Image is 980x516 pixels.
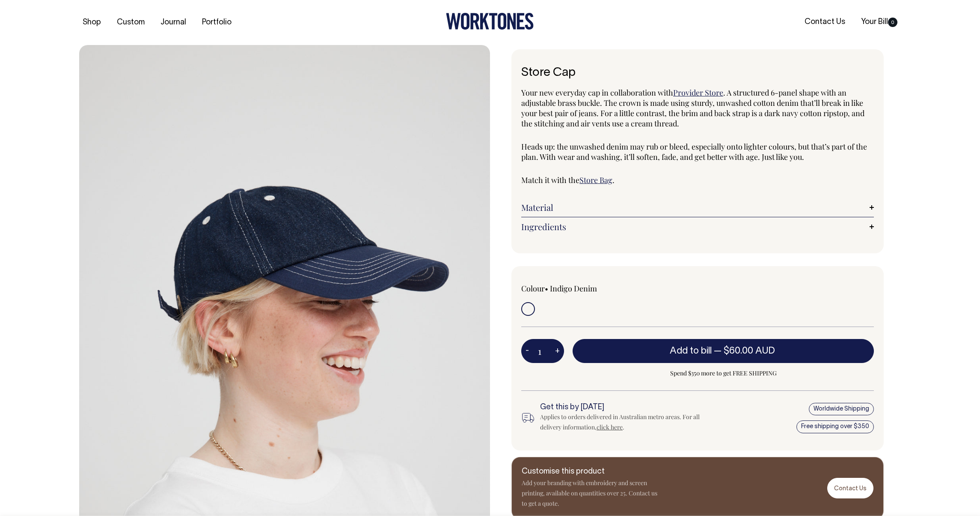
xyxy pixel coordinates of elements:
[540,403,714,412] h6: Get this by [DATE]
[573,339,874,363] button: Add to bill —$60.00 AUD
[521,66,874,80] h1: Store Cap
[522,478,659,509] p: Add your branding with embroidery and screen printing, available on quantities over 25. Contact u...
[545,283,548,294] span: •
[597,423,623,431] a: click here
[521,175,615,185] span: Match it with the .
[521,141,867,162] span: Heads up: the unwashed denim may rub or bleed, especially onto lighter colours, but that’s part o...
[79,15,104,30] a: Shop
[113,15,148,30] a: Custom
[521,87,673,98] span: Your new everyday cap in collaboration with
[551,342,564,360] button: +
[827,478,873,498] a: Contact Us
[521,283,662,294] div: Colour
[522,468,659,476] h6: Customise this product
[521,342,533,360] button: -
[673,87,723,98] a: Provider Store
[724,347,775,355] span: $60.00 AUD
[540,412,714,432] div: Applies to orders delivered in Australian metro areas. For all delivery information, .
[521,87,864,129] span: . A structured 6-panel shape with an adjustable brass buckle. The crown is made using sturdy, unw...
[801,15,849,29] a: Contact Us
[670,347,712,355] span: Add to bill
[714,347,777,355] span: —
[521,222,874,232] a: Ingredients
[858,15,901,29] a: Your Bill0
[573,368,874,378] span: Spend $350 more to get FREE SHIPPING
[157,15,190,30] a: Journal
[521,202,874,213] a: Material
[579,175,612,185] a: Store Bag
[550,283,597,294] label: Indigo Denim
[888,18,897,27] span: 0
[199,15,235,30] a: Portfolio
